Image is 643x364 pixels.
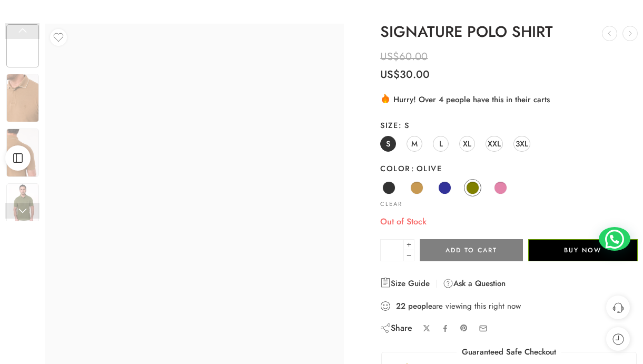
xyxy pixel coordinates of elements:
span: 3XL [516,136,528,151]
span: M [411,136,418,151]
span: Olive [411,163,442,174]
span: US$ [380,67,400,82]
span: XXL [488,136,501,151]
p: Out of Stock [380,215,638,229]
a: 3XL [513,136,530,152]
div: are viewing this right now [380,300,638,312]
span: US$ [380,49,399,64]
legend: Guaranteed Safe Checkout [457,347,561,358]
a: Share on Facebook [441,324,449,332]
a: M [407,136,422,152]
a: Pin on Pinterest [460,324,468,332]
h1: SIGNATURE POLO SHIRT [380,24,638,41]
a: S [380,136,396,152]
span: XL [463,136,471,151]
button: Buy Now [528,239,638,261]
img: Artboard 133 [6,183,39,227]
span: S [398,120,409,131]
img: Artboard 133 [6,74,39,122]
a: Size Guide [380,277,430,290]
bdi: 30.00 [380,67,430,82]
a: XL [459,136,475,152]
strong: 22 [396,301,405,311]
label: Color [380,163,638,174]
div: Share [380,322,412,334]
bdi: 60.00 [380,49,428,64]
img: Artboard 133 [6,129,39,177]
label: Size [380,120,638,131]
input: Product quantity [380,239,404,261]
strong: people [408,301,432,311]
span: S [386,136,390,151]
div: Hurry! Over 4 people have this in their carts [380,93,638,105]
button: Add to cart [420,239,522,261]
a: L [433,136,449,152]
img: Artboard 133 [6,24,39,67]
a: Share on X [423,324,431,332]
a: XXL [486,136,503,152]
span: L [439,136,443,151]
a: Email to your friends [479,324,488,333]
a: Ask a Question [443,277,506,290]
a: Clear options [380,201,402,207]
